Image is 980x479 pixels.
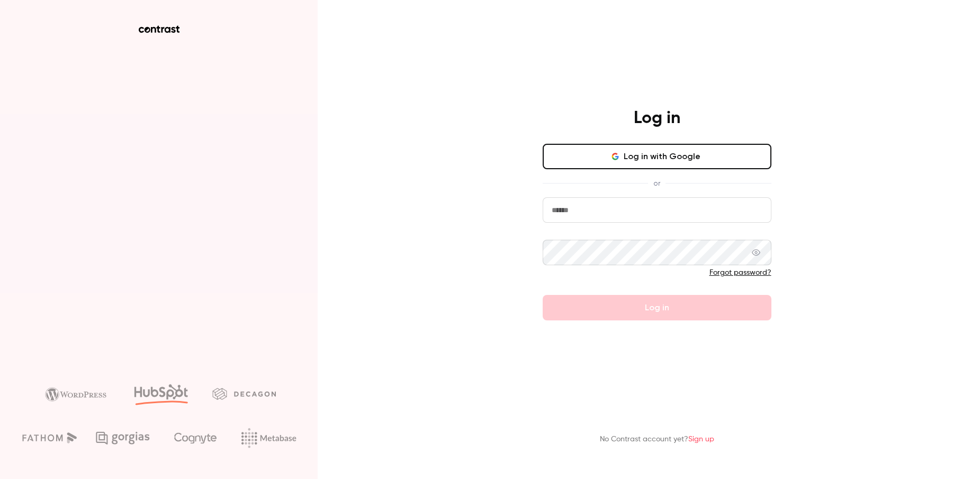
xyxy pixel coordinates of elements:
[543,144,771,169] button: Log in with Google
[709,269,771,276] a: Forgot password?
[634,108,680,129] h4: Log in
[600,434,714,445] p: No Contrast account yet?
[688,436,714,443] a: Sign up
[648,178,666,189] span: or
[212,388,276,399] img: decagon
